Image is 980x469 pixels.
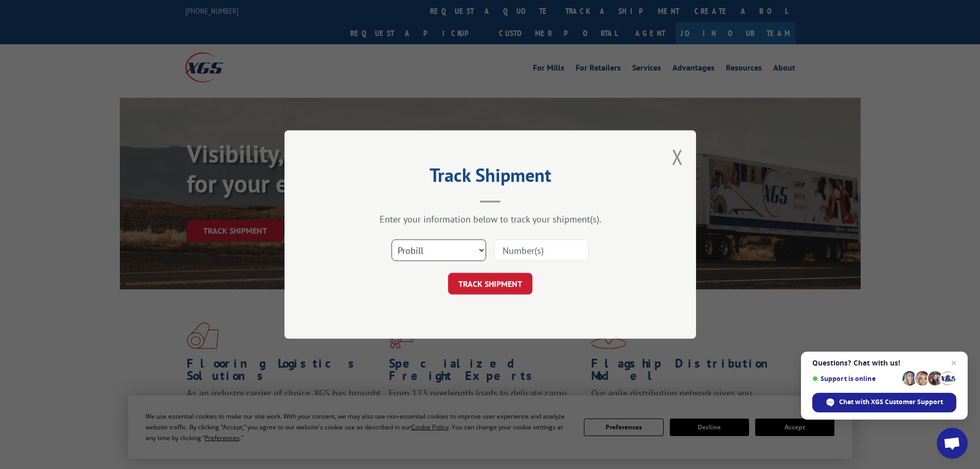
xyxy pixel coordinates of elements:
[839,397,943,407] span: Chat with XGS Customer Support
[336,213,645,225] div: Enter your information below to track your shipment(s).
[448,273,532,294] button: TRACK SHIPMENT
[672,143,683,170] button: Close modal
[336,168,645,187] h2: Track Shipment
[937,428,968,459] a: Open chat
[494,239,589,261] input: Number(s)
[812,359,956,367] span: Questions? Chat with us!
[812,375,899,383] span: Support is online
[812,393,956,412] span: Chat with XGS Customer Support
